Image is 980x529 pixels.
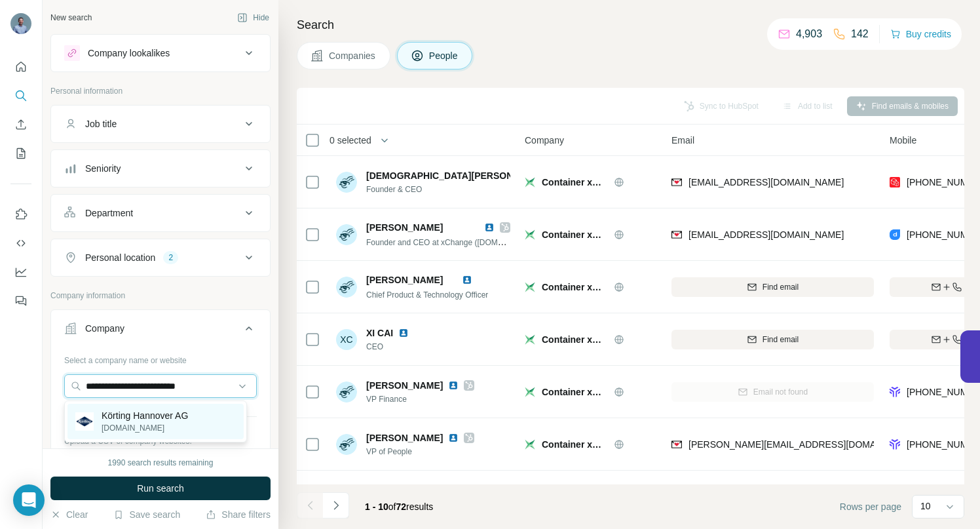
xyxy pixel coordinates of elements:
span: [PERSON_NAME][EMAIL_ADDRESS][DOMAIN_NAME] [688,439,919,450]
div: Department [85,206,133,220]
span: Founder and CEO at xChange ([DOMAIN_NAME]) [366,237,542,247]
button: Run search [50,477,271,500]
img: provider datagma logo [890,228,900,241]
p: Personal information [50,85,271,97]
span: [PERSON_NAME] [366,379,443,392]
p: Körting Hannover AG [102,409,188,422]
span: XI CAI [366,326,393,340]
img: Logo of Container xChange [525,177,535,187]
button: Personal location2 [51,242,270,273]
div: 1990 search results remaining [108,457,214,469]
span: CEO [366,341,424,353]
span: 0 selected [330,134,371,147]
img: provider prospeo logo [890,176,900,189]
button: Department [51,197,270,229]
img: LinkedIn logo [398,328,409,338]
button: Find email [671,330,874,349]
div: Personal location [85,251,155,264]
button: Clear [50,508,88,521]
span: Container xChange [542,176,607,189]
button: Hide [228,8,278,28]
span: Companies [329,49,377,62]
button: Use Surfe API [10,231,31,255]
span: 72 [396,501,407,512]
img: provider forager logo [890,438,900,451]
button: Job title [51,108,270,140]
button: Seniority [51,153,270,184]
h4: Search [297,16,964,34]
span: Chief Product & Technology Officer [366,290,488,300]
img: Avatar [336,382,357,402]
div: Open Intercom Messenger [13,484,45,516]
button: Find email [671,277,874,297]
button: Company [51,313,270,349]
span: Container xChange [542,281,607,294]
p: [DOMAIN_NAME] [102,422,188,434]
p: 10 [920,500,931,513]
span: [EMAIL_ADDRESS][DOMAIN_NAME] [688,177,844,187]
span: 1 - 10 [365,501,388,512]
span: Container xChange [542,333,607,346]
button: Quick start [10,55,31,79]
img: Logo of Container xChange [525,229,535,240]
div: Select a company name or website [64,349,257,366]
button: Buy credits [890,25,951,43]
span: [EMAIL_ADDRESS][DOMAIN_NAME] [688,229,844,240]
span: of [388,501,396,512]
img: Logo of Container xChange [525,282,535,292]
img: provider findymail logo [671,438,682,451]
div: 2 [163,252,178,264]
span: Mobile [890,134,916,147]
img: LinkedIn logo [462,275,472,285]
img: Avatar [336,277,357,298]
span: Find email [763,281,799,293]
span: Founder & CEO [366,184,510,195]
img: provider findymail logo [671,228,682,241]
img: Logo of Container xChange [525,334,535,345]
img: LinkedIn logo [448,380,459,391]
span: [PERSON_NAME] [366,275,443,285]
p: Your list is private and won't be saved or shared. [64,447,257,459]
button: Share filters [206,508,271,521]
span: Rows per page [840,500,901,513]
img: Logo of Container xChange [525,387,535,397]
span: results [365,501,433,512]
img: provider forager logo [890,385,900,399]
span: Company [525,134,564,147]
div: Company [85,322,124,335]
button: Search [10,84,31,108]
div: Seniority [85,162,121,175]
button: Company lookalikes [51,37,270,69]
span: Edmarc ⠀ [366,484,409,497]
span: VP of People [366,446,474,458]
button: Dashboard [10,260,31,284]
button: Enrich CSV [10,113,31,136]
img: Avatar [336,172,357,193]
span: VP Finance [366,393,474,405]
span: Container xChange [542,438,607,451]
div: Job title [85,117,117,130]
img: LinkedIn logo [448,433,459,443]
div: New search [50,12,92,24]
button: Feedback [10,289,31,313]
span: Container xChange [542,385,607,399]
img: Körting Hannover AG [75,412,94,431]
span: Find email [763,334,799,345]
img: Avatar [336,434,357,455]
p: 4,903 [796,26,822,42]
p: 142 [851,26,869,42]
img: Logo of Container xChange [525,439,535,450]
button: Navigate to next page [323,492,349,519]
span: People [429,49,459,62]
span: Container xChange [542,228,607,241]
button: My lists [10,142,31,165]
img: Avatar [10,13,31,34]
div: XC [336,329,357,350]
span: [PERSON_NAME] [366,222,443,233]
img: provider findymail logo [671,176,682,189]
button: Save search [113,508,180,521]
span: [PERSON_NAME] [366,431,443,444]
button: Use Surfe on LinkedIn [10,203,31,226]
div: Company lookalikes [88,47,170,60]
span: Run search [137,482,184,495]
